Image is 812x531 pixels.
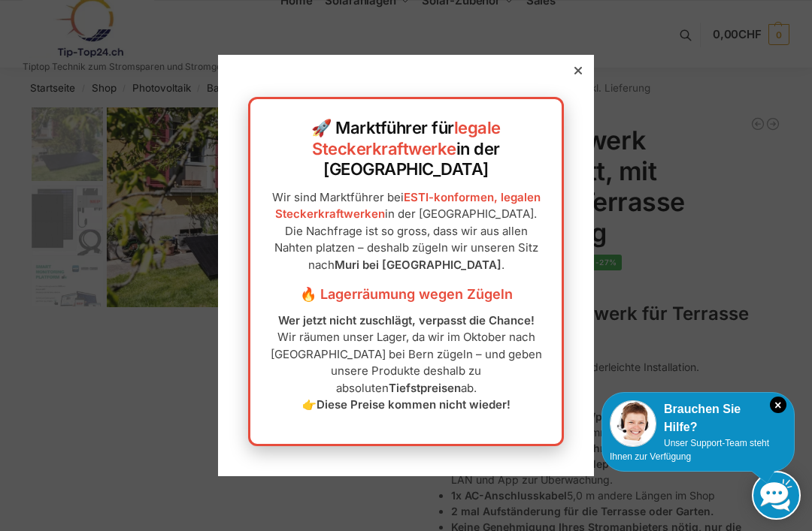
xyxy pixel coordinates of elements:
a: ESTI-konformen, legalen Steckerkraftwerken [275,190,541,222]
i: Schließen [770,397,786,413]
span: Unser Support-Team steht Ihnen zur Verfügung [610,438,769,462]
div: Brauchen Sie Hilfe? [610,400,786,436]
h3: 🔥 Lagerräumung wegen Zügeln [265,285,547,304]
p: Wir räumen unser Lager, da wir im Oktober nach [GEOGRAPHIC_DATA] bei Bern zügeln – und geben unse... [265,312,547,414]
p: Wir sind Marktführer bei in der [GEOGRAPHIC_DATA]. Die Nachfrage ist so gross, dass wir aus allen... [265,189,547,274]
strong: Muri bei [GEOGRAPHIC_DATA] [335,258,501,272]
h2: 🚀 Marktführer für in der [GEOGRAPHIC_DATA] [265,118,547,180]
strong: Wer jetzt nicht zuschlägt, verpasst die Chance! [278,313,535,327]
strong: Diese Preise kommen nicht wieder! [317,397,511,412]
a: legale Steckerkraftwerke [312,118,501,158]
strong: Tiefstpreisen [389,381,461,395]
img: Customer service [610,400,656,447]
